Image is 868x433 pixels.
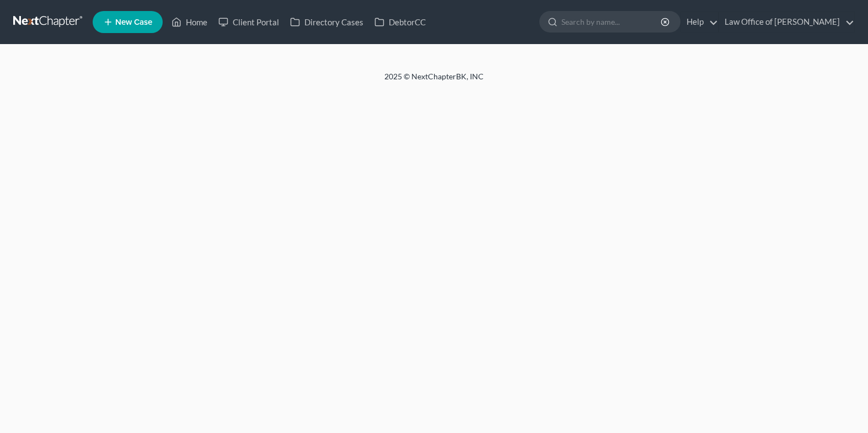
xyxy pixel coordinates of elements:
[115,18,152,26] span: New Case
[213,12,285,32] a: Client Portal
[369,12,431,32] a: DebtorCC
[681,12,718,32] a: Help
[166,12,213,32] a: Home
[120,71,748,91] div: 2025 © NextChapterBK, INC
[285,12,369,32] a: Directory Cases
[561,12,662,32] input: Search by name...
[719,12,854,32] a: Law Office of [PERSON_NAME]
